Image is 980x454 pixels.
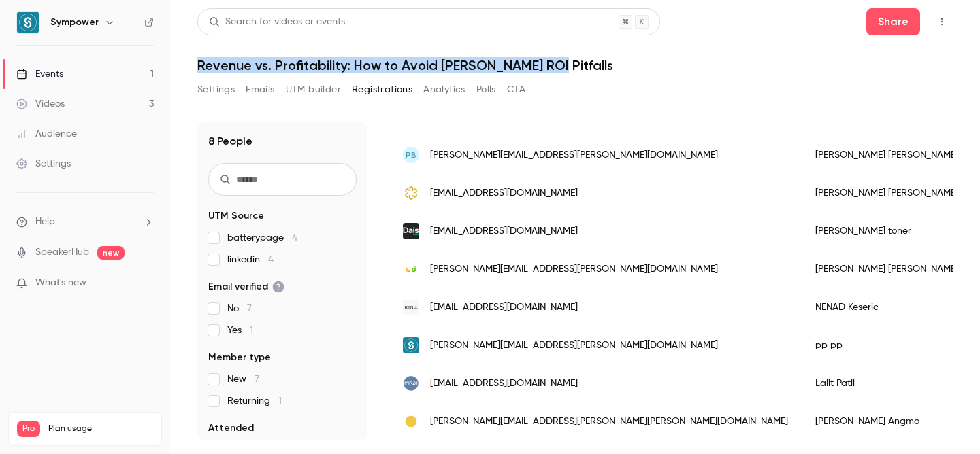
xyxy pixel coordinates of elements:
span: Returning [227,394,282,408]
li: help-dropdown-opener [16,215,154,229]
span: 7 [247,304,252,313]
div: Lalit Patil [802,364,972,402]
span: Pro [17,421,40,437]
div: [PERSON_NAME] [PERSON_NAME] [802,250,972,288]
span: Yes [227,324,253,337]
span: [EMAIL_ADDRESS][DOMAIN_NAME] [430,377,578,391]
span: Email verified [208,280,284,294]
span: Member type [208,351,271,364]
span: 7 [255,374,259,384]
div: Settings [16,157,71,171]
div: NENAD Keseric [802,288,972,326]
div: [PERSON_NAME] toner [802,212,972,250]
button: Emails [246,79,274,101]
h6: Sympower [50,16,99,29]
span: New [227,372,259,386]
img: sympower.net [403,337,419,353]
span: UTM Source [208,209,264,223]
span: No [227,302,252,315]
span: Help [35,215,55,229]
img: skala.partners [403,413,419,430]
span: [EMAIL_ADDRESS][DOMAIN_NAME] [430,224,578,239]
a: SpeakerHub [35,245,89,260]
span: linkedin [227,253,274,266]
div: [PERSON_NAME] [PERSON_NAME] [802,136,972,174]
span: [PERSON_NAME][EMAIL_ADDRESS][PERSON_NAME][PERSON_NAME][DOMAIN_NAME] [430,415,788,429]
h1: Revenue vs. Profitability: How to Avoid [PERSON_NAME] ROI Pitfalls [197,57,953,73]
img: Sympower [17,12,39,33]
div: Audience [16,127,77,141]
div: Events [16,67,63,81]
h1: 8 People [208,133,252,150]
span: Plan usage [48,423,153,434]
img: hydrorein.com [403,299,419,315]
div: Search for videos or events [209,15,345,29]
span: 4 [292,233,297,243]
button: Settings [197,79,235,101]
div: [PERSON_NAME] [PERSON_NAME] [802,174,972,212]
span: 1 [250,326,253,335]
span: new [97,246,125,260]
button: Share [866,8,920,35]
button: Polls [476,79,496,101]
img: daisenergy.com [403,223,419,239]
span: [PERSON_NAME][EMAIL_ADDRESS][PERSON_NAME][DOMAIN_NAME] [430,338,718,353]
button: Analytics [423,79,465,101]
div: pp pp [802,326,972,364]
div: Videos [16,97,65,111]
span: [PERSON_NAME][EMAIL_ADDRESS][PERSON_NAME][DOMAIN_NAME] [430,148,718,162]
span: 4 [268,255,274,264]
div: [PERSON_NAME] Angmo [802,402,972,440]
span: Attended [208,421,254,435]
button: Registrations [352,79,412,101]
button: UTM builder [286,79,341,101]
span: [EMAIL_ADDRESS][DOMAIN_NAME] [430,300,578,315]
img: auxinfra.com [403,185,419,201]
img: mirai-power.com [403,375,419,391]
span: [PERSON_NAME][EMAIL_ADDRESS][PERSON_NAME][DOMAIN_NAME] [430,262,718,277]
img: lightsourcebp.com [403,261,419,277]
span: batterypage [227,231,297,245]
span: 1 [278,396,282,406]
span: What's new [35,276,86,290]
iframe: Noticeable Trigger [137,277,154,290]
span: [EMAIL_ADDRESS][DOMAIN_NAME] [430,186,578,200]
span: PB [406,149,416,161]
button: CTA [507,79,525,101]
